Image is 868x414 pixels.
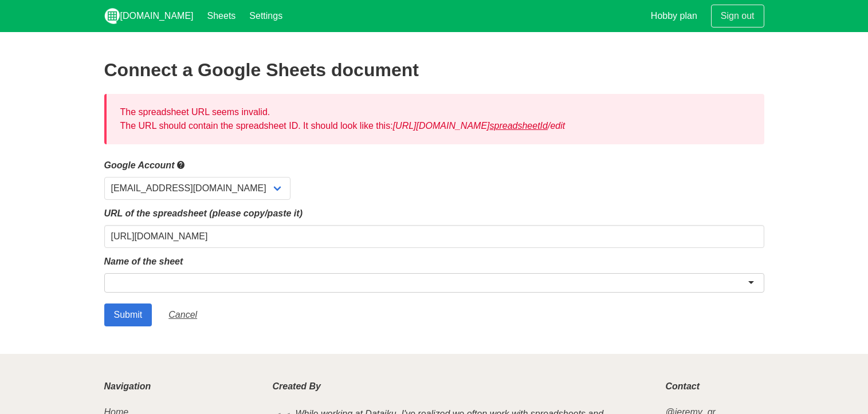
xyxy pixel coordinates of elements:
[104,8,120,24] img: logo_v2_white.png
[490,121,548,131] u: spreadsheetId
[104,158,764,172] label: Google Account
[393,121,565,131] i: [URL][DOMAIN_NAME] /edit
[104,60,764,80] h2: Connect a Google Sheets document
[104,381,259,392] p: Navigation
[104,94,764,144] div: The spreadsheet URL seems invalid. The URL should contain the spreadsheet ID. It should look like...
[711,5,764,27] a: Sign out
[104,207,764,220] label: URL of the spreadsheet (please copy/paste it)
[104,255,764,269] label: Name of the sheet
[104,303,152,326] input: Submit
[159,303,207,326] a: Cancel
[665,381,764,392] p: Contact
[273,381,652,392] p: Created By
[104,225,764,248] input: Should start with https://docs.google.com/spreadsheets/d/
